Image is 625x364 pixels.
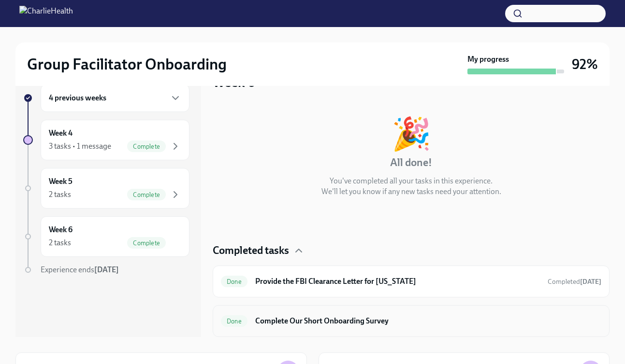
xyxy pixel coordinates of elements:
h2: Group Facilitator Onboarding [27,55,227,74]
strong: My progress [467,54,509,65]
span: Complete [127,239,166,247]
div: 3 tasks • 1 message [49,141,111,152]
div: 4 previous weeks [41,84,189,112]
strong: [DATE] [94,265,119,274]
h6: Week 4 [49,128,73,139]
span: Completed [548,278,601,286]
h6: Complete Our Short Onboarding Survey [255,316,601,326]
span: Complete [127,143,166,150]
div: 2 tasks [49,238,71,248]
a: Week 52 tasksComplete [23,168,189,209]
h4: All done! [390,155,432,170]
div: 2 tasks [49,189,71,200]
h6: 4 previous weeks [49,93,106,103]
span: Done [221,318,247,325]
span: Done [221,278,247,285]
span: Complete [127,191,166,198]
h4: Completed tasks [213,243,289,258]
p: We'll let you know if any new tasks need your attention. [321,186,501,197]
h6: Week 5 [49,176,73,187]
h6: Provide the FBI Clearance Letter for [US_STATE] [255,276,540,287]
a: DoneComplete Our Short Onboarding Survey [221,313,601,329]
div: Completed tasks [213,243,610,258]
a: Week 43 tasks • 1 messageComplete [23,120,189,160]
a: Week 62 tasksComplete [23,216,189,257]
span: September 24th, 2025 14:40 [548,277,601,286]
span: Experience ends [41,265,119,274]
h6: Week 6 [49,224,73,235]
strong: [DATE] [580,278,601,286]
a: DoneProvide the FBI Clearance Letter for [US_STATE]Completed[DATE] [221,274,601,289]
div: 🎉 [392,118,431,150]
p: You've completed all your tasks in this experience. [330,176,493,186]
h3: 92% [572,56,598,73]
img: CharlieHealth [19,6,73,21]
